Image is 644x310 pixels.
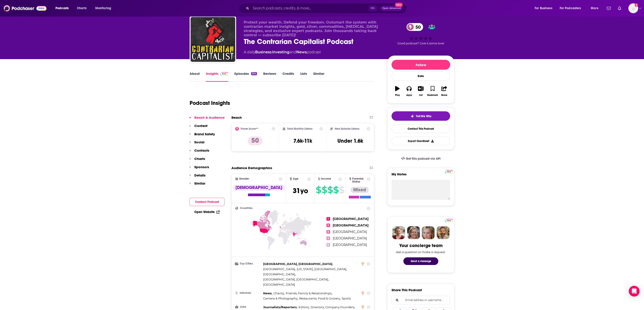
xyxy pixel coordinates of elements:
img: tell me why sparkle [411,114,414,118]
div: [DEMOGRAPHIC_DATA] [233,185,285,191]
span: , [299,305,309,310]
a: Lists [300,71,307,82]
a: Charts [74,5,89,12]
span: , [299,296,341,301]
span: Editors [299,305,309,309]
a: Investing [272,50,289,54]
span: $ [327,186,333,194]
div: Ask a question or make a request. [396,250,446,254]
span: Podcasts [55,5,69,11]
p: 50 [248,136,263,145]
span: Countries [240,207,253,210]
div: Search followers [392,296,450,305]
span: , [263,261,333,267]
button: Content [189,124,208,132]
span: , [271,50,272,54]
span: For Podcasters [560,5,581,11]
a: Pro website [445,218,453,222]
div: Play [395,94,400,97]
div: 50Good podcast? Give it some love! [387,20,454,48]
span: [GEOGRAPHIC_DATA], [GEOGRAPHIC_DATA] [263,278,328,281]
div: Rate [392,71,450,81]
button: Brand Safety [189,132,215,140]
span: 1 [326,217,330,221]
a: Credits [282,71,294,82]
p: Similar [194,181,205,185]
div: Apps [406,94,412,97]
span: [GEOGRAPHIC_DATA] [333,223,369,227]
p: Social [194,140,204,144]
div: Mixed [351,187,369,193]
div: Open Intercom Messenger [629,286,640,297]
span: [GEOGRAPHIC_DATA] [333,217,369,221]
span: Sports [342,297,351,300]
span: Restaurants, Food & Grocery [299,297,340,300]
a: Similar [313,71,324,82]
span: New [395,3,403,7]
button: Reach & Audience [189,115,225,124]
span: , [263,272,296,277]
button: open menu [92,5,117,12]
div: Share [441,94,447,97]
span: $ [339,186,344,194]
p: Contacts [194,148,209,153]
span: ⌘ K [369,5,377,11]
span: $ [316,186,321,194]
button: Similar [189,181,205,189]
h2: Audience Demographics [231,166,272,170]
span: For Business [535,5,552,11]
button: Play [392,83,403,99]
a: Contact This Podcast [392,124,450,133]
button: Follow [392,60,450,70]
span: , [286,291,332,296]
button: Social [189,140,204,148]
span: Get this podcast via API [406,157,441,161]
span: 31 yo [293,186,308,195]
span: and [289,50,296,54]
button: Details [189,173,205,181]
span: Directors [311,305,324,309]
div: Search podcasts, credits, & more... [243,3,411,13]
img: Barbara Profile [407,226,420,239]
img: Podchaser Pro [445,170,453,174]
div: 204 [251,72,257,75]
span: Charts [77,5,87,11]
button: Sponsors [189,165,209,173]
button: Contacts [189,148,209,157]
button: Export One-Sheet [392,137,450,145]
img: The Contrarian Capitalist Podcast [191,17,235,62]
span: [GEOGRAPHIC_DATA] [263,267,295,271]
h3: 7.6k-11k [293,138,312,144]
a: Show notifications dropdown [605,4,612,12]
span: [GEOGRAPHIC_DATA] [333,230,367,234]
a: Pro website [445,169,453,174]
a: News [296,50,307,54]
span: , [263,291,272,296]
span: [US_STATE], [GEOGRAPHIC_DATA] [297,267,346,271]
button: open menu [557,5,588,12]
p: Content [194,124,208,128]
a: Get this podcast via API [398,153,444,164]
span: Camera & Photography [263,297,297,300]
img: User Profile [628,3,638,13]
span: Income [321,177,331,180]
button: open menu [52,5,74,12]
span: More [591,5,598,11]
span: Good podcast? Give it some love! [397,42,444,45]
button: Bookmark [427,83,438,99]
img: Podchaser Pro [220,72,228,76]
h2: Reach [231,115,242,120]
span: Parental Status [352,177,366,183]
span: , [297,267,347,272]
span: Gender [239,177,249,180]
div: List [419,94,423,97]
span: $ [333,186,339,194]
a: Show notifications dropdown [616,4,623,12]
img: Jon Profile [436,226,449,239]
span: News [263,291,272,295]
span: [GEOGRAPHIC_DATA], [GEOGRAPHIC_DATA] [263,262,332,266]
button: tell me why sparkleTell Me Why [392,111,450,121]
button: Show profile menu [628,3,638,13]
span: , [325,305,355,310]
